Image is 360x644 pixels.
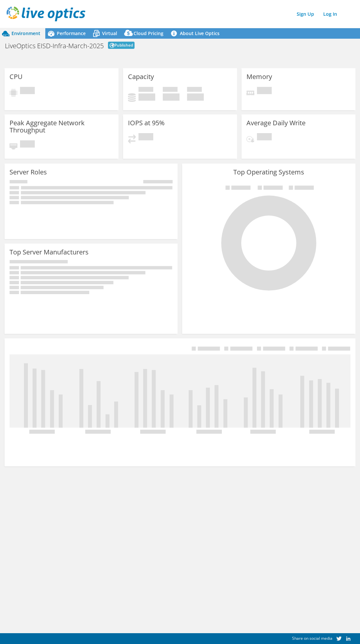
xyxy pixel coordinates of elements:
[20,140,35,149] span: Pending
[7,7,85,21] img: live_optics_svg.svg
[102,30,117,36] span: Virtual
[163,93,180,101] h4: 0 GiB
[57,30,86,36] span: Performance
[257,133,272,142] span: Pending
[11,30,40,36] span: Environment
[128,73,154,80] h3: Capacity
[128,119,165,127] h3: IOPS at 95%
[257,87,272,96] span: Pending
[10,249,89,256] h3: Top Server Manufacturers
[246,73,272,80] h3: Memory
[10,169,47,176] h3: Server Roles
[134,30,163,36] span: Cloud Pricing
[10,119,114,134] h3: Peak Aggregate Network Throughput
[163,87,178,93] span: Free
[187,169,350,176] h3: Top Operating Systems
[10,73,23,80] h3: CPU
[138,133,153,142] span: Pending
[20,87,35,96] span: Pending
[187,93,204,101] h4: 0 GiB
[293,9,317,19] a: Sign Up
[292,635,332,641] span: Share on social media
[168,28,224,39] a: About Live Optics
[5,43,104,49] h1: LiveOptics EISD-Infra-March-2025
[108,42,135,49] span: Published
[320,9,340,19] a: Log In
[187,87,202,93] span: Total
[246,119,306,127] h3: Average Daily Write
[138,93,155,101] h4: 0 GiB
[138,87,153,93] span: Used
